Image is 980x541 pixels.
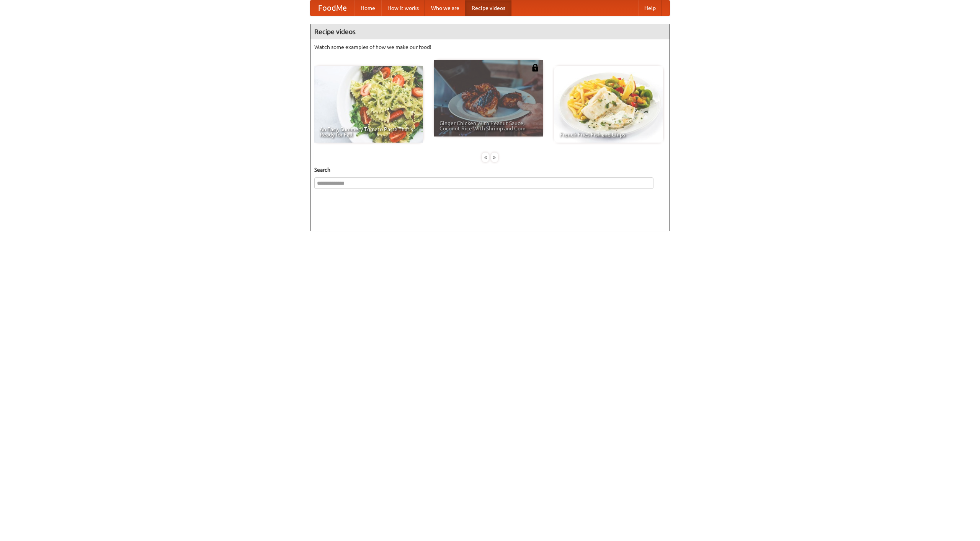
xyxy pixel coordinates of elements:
[531,64,539,71] img: 483408.png
[314,166,666,174] h5: Search
[310,24,670,39] h4: Recipe videos
[554,66,663,143] a: French Fries Fish and Chips
[638,0,662,16] a: Help
[491,153,498,162] div: »
[310,0,354,16] a: FoodMe
[354,0,381,16] a: Home
[314,43,666,51] p: Watch some examples of how we make our food!
[425,0,465,16] a: Who we are
[381,0,425,16] a: How it works
[560,132,658,137] span: French Fries Fish and Chips
[314,66,423,143] a: An Easy, Summery Tomato Pasta That's Ready for Fall
[482,153,489,162] div: «
[320,127,418,137] span: An Easy, Summery Tomato Pasta That's Ready for Fall
[465,0,511,16] a: Recipe videos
